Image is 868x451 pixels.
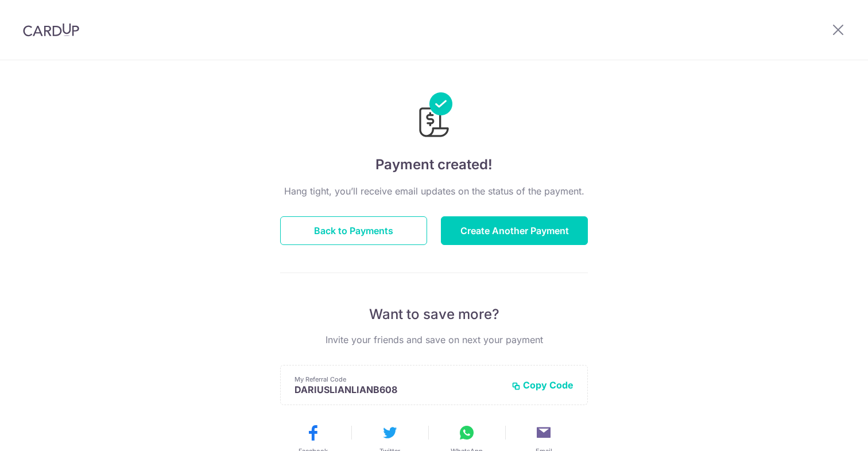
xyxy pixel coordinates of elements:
p: My Referral Code [294,375,502,384]
button: Back to Payments [280,216,427,245]
h4: Payment created! [280,154,588,175]
img: CardUp [23,23,79,37]
p: Want to save more? [280,305,588,324]
p: Hang tight, you’ll receive email updates on the status of the payment. [280,184,588,198]
button: Copy Code [511,379,573,391]
button: Create Another Payment [441,216,588,245]
p: DARIUSLIANLIANB608 [294,384,502,395]
img: Payments [416,92,452,141]
p: Invite your friends and save on next your payment [280,333,588,347]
